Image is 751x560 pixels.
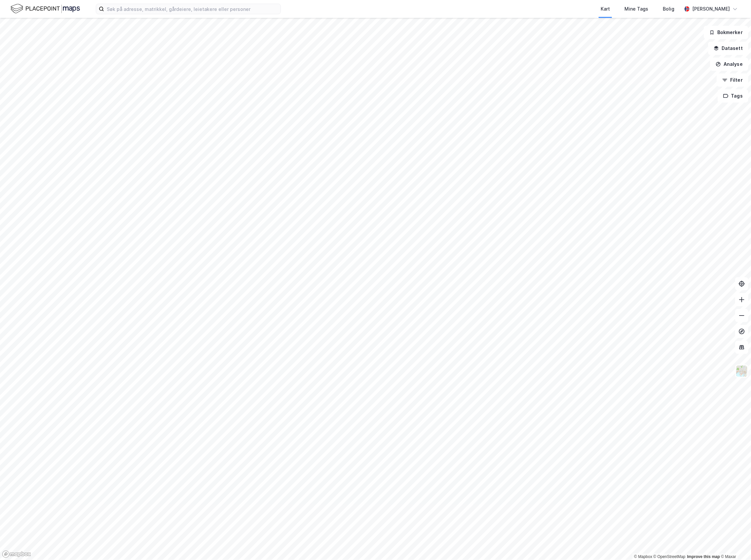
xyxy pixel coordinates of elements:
button: Datasett [708,42,748,55]
button: Analyse [710,58,748,71]
a: Mapbox homepage [2,550,31,558]
a: OpenStreetMap [654,554,686,559]
img: Z [735,365,748,377]
div: Kart [601,5,610,13]
img: logo.f888ab2527a4732fd821a326f86c7f29.svg [11,3,80,15]
a: Improve this map [687,554,720,559]
div: [PERSON_NAME] [692,5,730,13]
div: Kontrollprogram for chat [718,528,751,560]
button: Filter [717,73,748,87]
button: Tags [718,89,748,103]
div: Mine Tags [624,5,648,13]
input: Søk på adresse, matrikkel, gårdeiere, leietakere eller personer [104,4,281,14]
button: Bokmerker [704,26,748,39]
div: Bolig [663,5,674,13]
a: Mapbox [634,554,652,559]
iframe: Chat Widget [718,528,751,560]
